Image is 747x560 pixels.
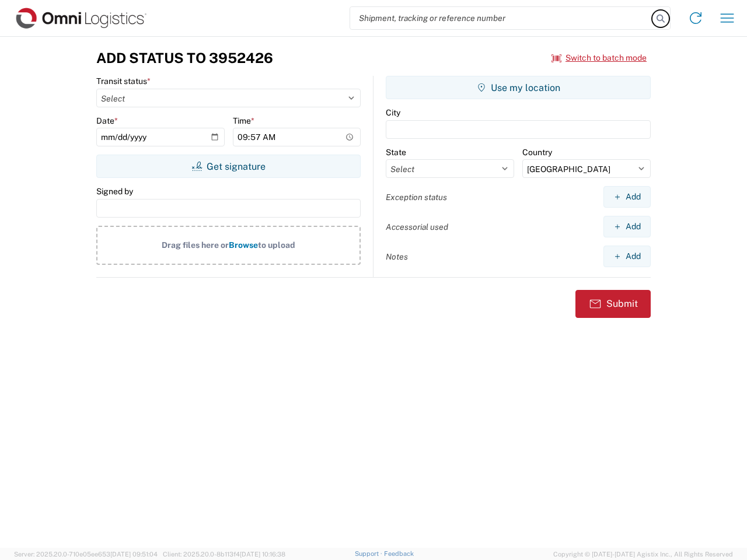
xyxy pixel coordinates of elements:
span: Drag files here or [162,240,229,250]
span: Browse [229,240,258,250]
label: Country [522,147,552,157]
span: to upload [258,240,295,250]
button: Add [603,246,651,267]
h3: Add Status to 3952426 [96,50,273,66]
button: Get signature [96,155,361,178]
label: City [386,107,400,118]
label: Accessorial used [386,222,448,232]
label: Time [233,116,254,126]
button: Add [603,186,651,208]
button: Submit [575,290,651,318]
label: Date [96,116,118,126]
input: Shipment, tracking or reference number [350,7,652,29]
span: Server: 2025.20.0-710e05ee653 [14,551,158,558]
a: Support [355,550,384,557]
label: Notes [386,251,408,262]
a: Feedback [384,550,414,557]
label: Transit status [96,76,151,86]
label: State [386,147,406,157]
label: Exception status [386,192,447,202]
label: Signed by [96,186,133,197]
span: Client: 2025.20.0-8b113f4 [163,551,285,558]
span: [DATE] 10:16:38 [240,551,285,558]
span: Copyright © [DATE]-[DATE] Agistix Inc., All Rights Reserved [553,549,733,559]
button: Switch to batch mode [551,48,647,68]
span: [DATE] 09:51:04 [110,551,158,558]
button: Add [603,216,651,237]
button: Use my location [386,76,651,99]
